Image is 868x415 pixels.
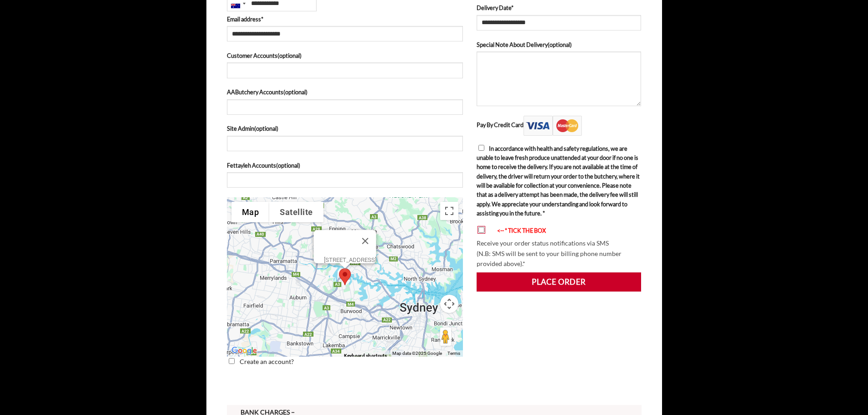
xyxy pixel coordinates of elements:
[231,202,270,222] button: Show street map
[240,358,294,365] span: Create an account?
[440,328,451,346] button: Drag Pegman onto the map to open Street View
[440,202,458,220] button: Toggle fullscreen view
[478,227,484,233] input: <-- * TICK THE BOX
[283,88,308,96] span: (optional)
[524,116,582,136] img: Pay By Credit Card
[344,350,386,362] button: Keyboard shortcuts
[478,145,484,151] input: In accordance with health and safety regulations, we are unable to leave fresh produce unattended...
[548,41,572,48] span: (optional)
[227,161,463,170] label: Fettayleh Accounts
[227,51,463,60] label: Customer Accounts
[254,125,278,132] span: (optional)
[229,358,235,364] input: Create an account?
[489,228,497,234] img: arrow-blink.gif
[276,162,300,169] span: (optional)
[324,256,376,263] div: [STREET_ADDRESS]
[477,121,582,128] label: Pay By Credit Card
[269,202,324,222] button: Show satellite imagery
[477,3,642,12] label: Delivery Date
[447,351,460,356] a: Terms (opens in new tab)
[277,52,302,59] span: (optional)
[477,272,642,292] button: Place order
[497,227,546,234] font: <-- * TICK THE BOX
[477,145,640,217] span: In accordance with health and safety regulations, we are unable to leave fresh produce unattended...
[229,345,259,357] a: Open this area in Google Maps (opens a new window)
[227,15,463,24] label: Email address
[227,87,463,97] label: AAButchery Accounts
[440,295,458,313] button: Map camera controls
[477,238,642,269] p: Receive your order status notifications via SMS (N.B: SMS will be sent to your billing phone numb...
[477,40,642,49] label: Special Note About Delivery
[392,351,442,356] span: Map data ©2025 Google
[229,345,259,357] img: Google
[354,230,376,252] button: Close
[227,124,463,133] label: Site Admin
